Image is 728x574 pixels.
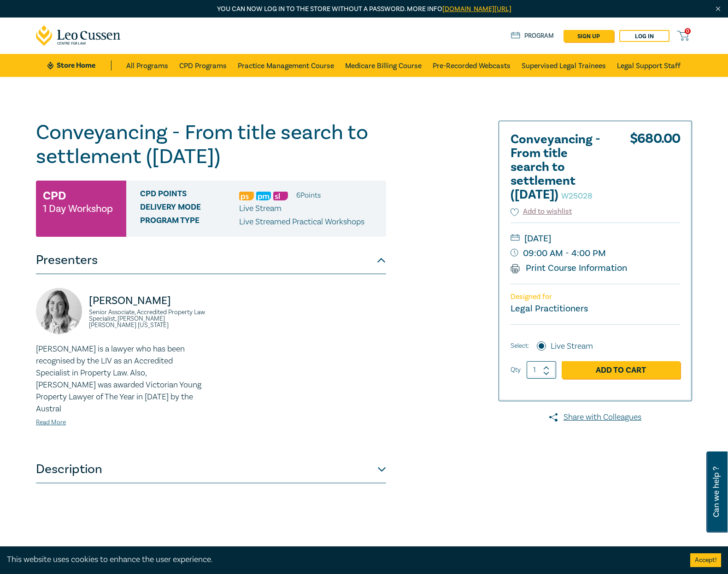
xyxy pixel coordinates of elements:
[296,189,321,201] li: 6 Point s
[43,187,66,204] h3: CPD
[690,553,721,567] button: Accept cookies
[511,262,627,274] a: Print Course Information
[714,5,722,13] img: Close
[36,246,386,274] button: Presenters
[511,365,521,375] label: Qty
[685,28,691,34] span: 0
[511,341,529,351] span: Select:
[511,246,680,261] small: 09:00 AM - 4:00 PM
[442,5,511,13] a: [DOMAIN_NAME][URL]
[238,54,334,77] a: Practice Management Course
[511,206,572,217] button: Add to wishlist
[564,30,614,42] a: sign up
[345,54,422,77] a: Medicare Billing Course
[36,121,386,169] h1: Conveyancing - From title search to settlement ([DATE])
[551,340,593,352] label: Live Stream
[89,309,205,328] small: Senior Associate, Accredited Property Law Specialist, [PERSON_NAME] [PERSON_NAME] [US_STATE]
[273,192,288,200] img: Substantive Law
[712,457,721,527] span: Can we help ?
[522,54,606,77] a: Supervised Legal Trainees
[256,192,271,200] img: Practice Management & Business Skills
[140,203,239,215] span: Delivery Mode
[619,30,669,42] a: Log in
[561,191,593,201] small: W25028
[179,54,227,77] a: CPD Programs
[562,361,680,379] a: Add to Cart
[511,293,680,301] p: Designed for
[527,361,556,379] input: 1
[36,4,692,14] p: You can now log in to the store without a password. More info
[7,554,676,566] div: This website uses cookies to enhance the user experience.
[630,133,680,206] div: $ 680.00
[499,411,692,423] a: Share with Colleagues
[36,418,66,427] a: Read More
[511,133,612,202] h2: Conveyancing - From title search to settlement ([DATE])
[140,189,239,201] span: CPD Points
[433,54,511,77] a: Pre-Recorded Webcasts
[239,203,282,214] span: Live Stream
[89,293,205,308] p: [PERSON_NAME]
[511,31,554,41] a: Program
[511,303,588,315] small: Legal Practitioners
[617,54,681,77] a: Legal Support Staff
[47,60,112,70] a: Store Home
[36,456,386,483] button: Description
[36,288,82,334] img: https://s3.ap-southeast-2.amazonaws.com/leo-cussen-store-production-content/Contacts/Lydia%20East...
[239,192,254,200] img: Professional Skills
[140,216,239,228] span: Program type
[43,204,113,213] small: 1 Day Workshop
[36,343,205,415] p: [PERSON_NAME] is a lawyer who has been recognised by the LIV as an Accredited Specialist in Prope...
[511,231,680,246] small: [DATE]
[126,54,168,77] a: All Programs
[239,216,364,228] p: Live Streamed Practical Workshops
